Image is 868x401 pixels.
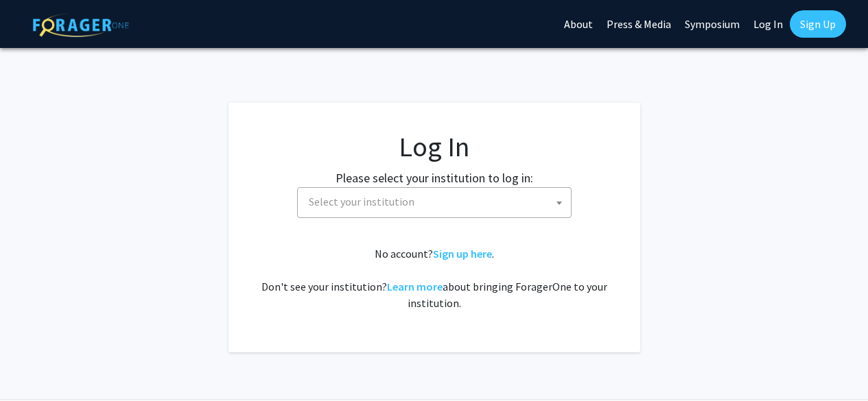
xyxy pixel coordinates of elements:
a: Learn more about bringing ForagerOne to your institution [387,280,443,293]
label: Please select your institution to log in: [336,169,533,187]
a: Sign up here [433,247,492,260]
h1: Log In [256,130,613,163]
span: Select your institution [303,188,571,216]
img: ForagerOne Logo [33,13,129,37]
span: Select your institution [309,195,414,208]
div: No account? . Don't see your institution? about bringing ForagerOne to your institution. [256,245,613,311]
a: Sign Up [790,10,846,38]
span: Select your institution [297,187,572,218]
